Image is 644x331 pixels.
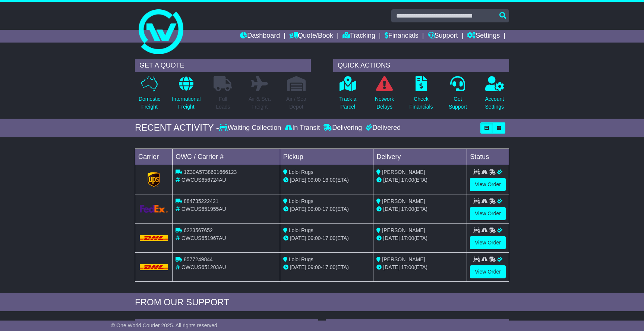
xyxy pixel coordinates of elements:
span: 8577249844 [184,256,213,262]
td: Carrier [135,149,173,165]
span: [DATE] [290,235,306,241]
a: AccountSettings [485,76,505,115]
span: [PERSON_NAME] [382,256,425,262]
img: GetCarrierServiceLogo [148,172,160,187]
td: OWC / Carrier # [173,149,280,165]
span: 09:00 [308,177,321,183]
div: RECENT ACTIVITY - [135,122,219,133]
div: In Transit [283,124,322,132]
img: DHL.png [140,235,168,241]
div: - (ETA) [283,176,370,184]
span: © One World Courier 2025. All rights reserved. [111,322,219,328]
p: Account Settings [485,95,504,111]
a: NetworkDelays [375,76,394,115]
p: Check Financials [410,95,433,111]
div: (ETA) [376,263,464,271]
span: 17:00 [322,206,335,212]
span: 6223567652 [184,227,213,233]
div: QUICK ACTIONS [333,59,509,72]
span: 09:00 [308,235,321,241]
p: Track a Parcel [339,95,356,111]
a: Dashboard [240,30,280,43]
div: - (ETA) [283,263,370,271]
a: CheckFinancials [409,76,433,115]
span: 17:00 [401,235,414,241]
div: (ETA) [376,205,464,213]
a: Tracking [342,30,375,43]
span: [DATE] [383,177,400,183]
a: Track aParcel [339,76,357,115]
a: InternationalFreight [171,76,201,115]
span: 17:00 [401,206,414,212]
a: View Order [470,265,506,278]
span: [DATE] [383,264,400,270]
span: Loloi Rugs [289,227,313,233]
a: Quote/Book [289,30,333,43]
span: [DATE] [383,235,400,241]
a: View Order [470,207,506,220]
span: [DATE] [383,206,400,212]
p: Domestic Freight [139,95,160,111]
span: OWCUS651967AU [181,235,226,241]
p: Air & Sea Freight [249,95,271,111]
span: Loloi Rugs [289,198,313,204]
a: Support [428,30,458,43]
p: Get Support [449,95,467,111]
a: GetSupport [448,76,467,115]
span: 09:00 [308,206,321,212]
a: Settings [467,30,500,43]
span: 884735222421 [184,198,218,204]
span: 09:00 [308,264,321,270]
div: - (ETA) [283,234,370,242]
span: Loloi Rugs [289,256,313,262]
span: OWCUS656724AU [181,177,226,183]
td: Delivery [373,149,467,165]
span: 16:00 [322,177,335,183]
p: Full Loads [214,95,232,111]
span: 17:00 [401,177,414,183]
img: DHL.png [140,264,168,270]
p: Network Delays [375,95,394,111]
img: GetCarrierServiceLogo [140,205,168,213]
p: International Freight [172,95,201,111]
div: FROM OUR SUPPORT [135,297,509,308]
span: [DATE] [290,264,306,270]
div: Delivering [322,124,364,132]
span: 17:00 [322,264,335,270]
p: Air / Sea Depot [286,95,306,111]
span: [PERSON_NAME] [382,227,425,233]
span: [DATE] [290,177,306,183]
span: Loloi Rugs [289,169,313,175]
span: [PERSON_NAME] [382,169,425,175]
span: 17:00 [401,264,414,270]
div: Waiting Collection [219,124,283,132]
span: [PERSON_NAME] [382,198,425,204]
span: [DATE] [290,206,306,212]
a: DomesticFreight [138,76,161,115]
a: Financials [385,30,419,43]
span: 17:00 [322,235,335,241]
span: OWCUS651203AU [181,264,226,270]
span: 1Z30A5738691666123 [184,169,237,175]
td: Status [467,149,509,165]
div: - (ETA) [283,205,370,213]
div: (ETA) [376,176,464,184]
div: Delivered [364,124,401,132]
div: GET A QUOTE [135,59,311,72]
span: OWCUS651955AU [181,206,226,212]
a: View Order [470,236,506,249]
a: View Order [470,178,506,191]
div: (ETA) [376,234,464,242]
td: Pickup [280,149,373,165]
